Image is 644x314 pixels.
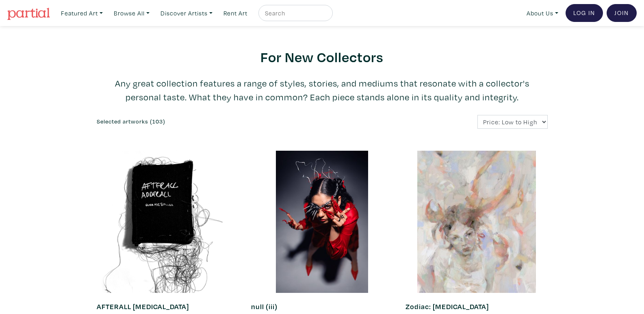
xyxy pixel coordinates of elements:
[264,8,325,18] input: Search
[57,5,106,22] a: Featured Art
[405,302,489,311] a: Zodiac: [MEDICAL_DATA]
[97,302,189,311] a: AFTERALL [MEDICAL_DATA]
[607,4,637,22] a: Join
[110,5,153,22] a: Browse All
[97,48,548,65] h2: For New Collectors
[157,5,216,22] a: Discover Artists
[523,5,562,22] a: About Us
[251,302,278,311] a: null (iii)
[97,118,316,125] h6: Selected artworks (103)
[97,76,548,104] p: Any great collection features a range of styles, stories, and mediums that resonate with a collec...
[220,5,251,22] a: Rent Art
[566,4,603,22] a: Log In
